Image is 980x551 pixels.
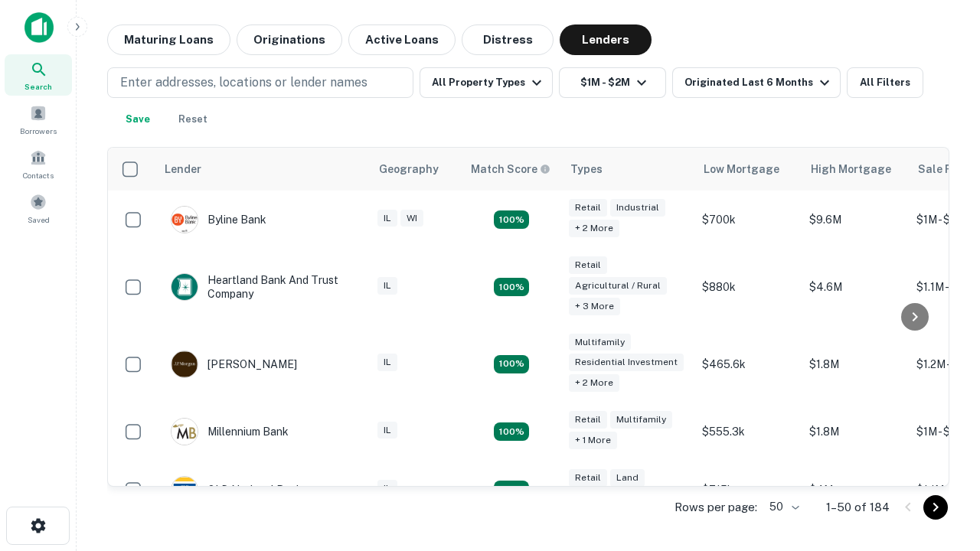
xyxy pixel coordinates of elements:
div: + 1 more [569,432,617,449]
iframe: Chat Widget [903,429,980,502]
td: $555.3k [694,403,802,461]
div: Capitalize uses an advanced AI algorithm to match your search with the best lender. The match sco... [471,161,550,178]
td: $715k [694,461,802,519]
p: Rows per page: [675,498,757,517]
img: picture [171,207,198,233]
p: Enter addresses, locations or lender names [120,73,367,92]
div: Lender [165,160,201,178]
button: Go to next page [923,495,948,520]
button: Reset [168,104,217,135]
div: Industrial [610,199,665,217]
div: Originated Last 6 Months [684,73,834,92]
th: Geography [370,148,462,191]
img: picture [171,477,198,503]
span: Saved [28,214,50,226]
div: 50 [763,496,802,518]
div: Geography [379,160,439,178]
div: + 2 more [569,374,619,392]
div: Matching Properties: 16, hasApolloMatch: undefined [494,422,529,441]
th: Lender [155,148,370,191]
td: $4.6M [802,249,909,326]
td: $1.8M [802,326,909,403]
button: Enter addresses, locations or lender names [107,67,413,98]
a: Saved [5,187,72,229]
a: Contacts [5,143,72,184]
div: Matching Properties: 17, hasApolloMatch: undefined [494,278,529,296]
div: Matching Properties: 21, hasApolloMatch: undefined [494,210,529,229]
div: + 2 more [569,220,619,237]
div: [PERSON_NAME] [171,350,297,378]
div: Heartland Bank And Trust Company [171,273,354,301]
div: Retail [569,199,607,217]
button: Originations [237,24,342,55]
div: Matching Properties: 18, hasApolloMatch: undefined [494,481,529,499]
th: Low Mortgage [694,148,802,191]
td: $1.8M [802,403,909,461]
button: Save your search to get updates of matches that match your search criteria. [113,104,162,135]
button: Originated Last 6 Months [672,67,841,98]
button: $1M - $2M [559,67,666,98]
td: $9.6M [802,191,909,249]
td: $880k [694,249,802,326]
h6: Match Score [471,161,547,178]
button: Lenders [560,24,652,55]
th: Capitalize uses an advanced AI algorithm to match your search with the best lender. The match sco... [462,148,561,191]
td: $700k [694,191,802,249]
button: Active Loans [348,24,456,55]
div: Agricultural / Rural [569,277,667,295]
div: Low Mortgage [704,160,779,178]
p: 1–50 of 184 [826,498,890,517]
div: Retail [569,469,607,487]
div: IL [377,354,397,371]
button: All Property Types [420,67,553,98]
th: High Mortgage [802,148,909,191]
div: Residential Investment [569,354,684,371]
td: $465.6k [694,326,802,403]
div: + 3 more [569,298,620,315]
th: Types [561,148,694,191]
span: Contacts [23,169,54,181]
div: IL [377,480,397,497]
img: picture [171,419,198,445]
div: Land [610,469,645,487]
img: picture [171,351,198,377]
span: Search [24,80,52,93]
div: Millennium Bank [171,418,289,445]
div: WI [400,210,423,227]
button: Distress [462,24,554,55]
div: IL [377,422,397,439]
div: Multifamily [569,334,631,351]
div: Retail [569,256,607,274]
div: OLD National Bank [171,476,302,504]
a: Borrowers [5,99,72,140]
div: IL [377,210,397,227]
div: High Mortgage [811,160,891,178]
td: $4M [802,461,909,519]
div: IL [377,277,397,295]
button: All Filters [847,67,923,98]
div: Retail [569,411,607,429]
div: Multifamily [610,411,672,429]
img: picture [171,274,198,300]
a: Search [5,54,72,96]
button: Maturing Loans [107,24,230,55]
div: Types [570,160,603,178]
div: Matching Properties: 27, hasApolloMatch: undefined [494,355,529,373]
img: capitalize-icon.png [24,12,54,43]
span: Borrowers [20,125,57,137]
div: Byline Bank [171,206,266,233]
